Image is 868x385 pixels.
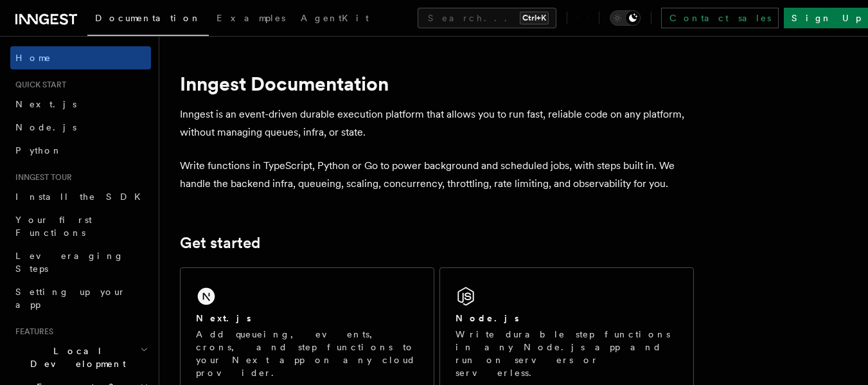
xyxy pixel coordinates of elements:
p: Write durable step functions in any Node.js app and run on servers or serverless. [456,328,678,379]
button: Toggle dark mode [610,10,641,26]
span: Install the SDK [15,192,148,202]
span: Your first Functions [15,215,92,238]
span: Home [15,51,51,64]
h2: Next.js [196,312,251,325]
span: Node.js [15,122,76,132]
p: Add queueing, events, crons, and step functions to your Next app on any cloud provider. [196,328,418,379]
a: Leveraging Steps [10,244,151,280]
a: Setting up your app [10,280,151,316]
a: Examples [209,4,293,35]
h1: Inngest Documentation [180,72,694,95]
span: Leveraging Steps [15,251,124,274]
button: Local Development [10,339,151,375]
a: Your first Functions [10,208,151,244]
span: Quick start [10,80,66,90]
a: Node.js [10,116,151,139]
span: Setting up your app [15,287,126,310]
button: Search...Ctrl+K [418,8,556,28]
span: Documentation [95,13,201,23]
a: Documentation [87,4,209,36]
p: Inngest is an event-driven durable execution platform that allows you to run fast, reliable code ... [180,105,694,141]
h2: Node.js [456,312,519,325]
a: Next.js [10,93,151,116]
a: Home [10,46,151,69]
p: Write functions in TypeScript, Python or Go to power background and scheduled jobs, with steps bu... [180,157,694,193]
kbd: Ctrl+K [520,12,549,24]
a: Python [10,139,151,162]
span: Inngest tour [10,172,72,183]
span: Examples [217,13,285,23]
span: Local Development [10,345,140,370]
a: Contact sales [661,8,779,28]
span: AgentKit [301,13,369,23]
a: Install the SDK [10,185,151,208]
a: Get started [180,234,260,252]
span: Features [10,327,53,337]
a: AgentKit [293,4,376,35]
span: Next.js [15,99,76,109]
span: Python [15,145,62,156]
